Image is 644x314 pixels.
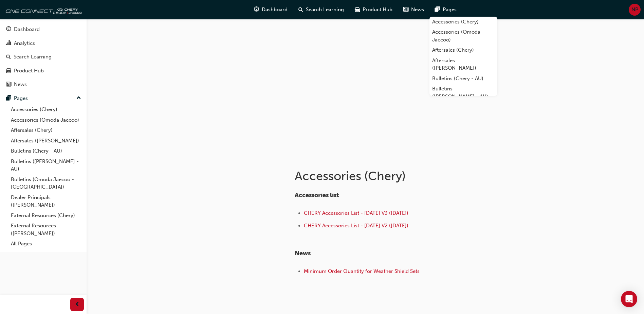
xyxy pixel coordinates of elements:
[3,92,84,105] button: Pages
[304,268,420,274] a: Minimum Order Quantity for Weather Shield Sets
[262,6,288,14] span: Dashboard
[6,54,11,60] span: search-icon
[8,125,84,136] a: Aftersales (Chery)
[14,25,40,33] div: Dashboard
[254,5,259,14] span: guage-icon
[621,291,637,307] div: Open Intercom Messenger
[14,81,27,88] div: News
[429,17,497,27] a: Accessories (Chery)
[8,210,84,221] a: External Resources (Chery)
[293,3,349,17] a: search-iconSearch Learning
[3,37,84,50] a: Analytics
[629,4,641,16] button: NP
[429,27,497,45] a: Accessories (Omoda Jaecoo)
[8,174,84,192] a: Bulletins (Omoda Jaecoo - [GEOGRAPHIC_DATA])
[3,78,84,91] a: News
[6,40,11,47] span: chart-icon
[6,95,11,102] span: pages-icon
[6,68,11,74] span: car-icon
[8,146,84,156] a: Bulletins (Chery - AU)
[14,67,44,75] div: Product Hub
[8,115,84,125] a: Accessories (Omoda Jaecoo)
[14,39,35,47] div: Analytics
[75,300,80,309] span: prev-icon
[8,221,84,239] a: External Resources ([PERSON_NAME])
[295,249,311,257] span: News
[14,94,28,102] div: Pages
[429,84,497,102] a: Bulletins ([PERSON_NAME] - AU)
[411,6,424,14] span: News
[435,5,440,14] span: pages-icon
[429,45,497,55] a: Aftersales (Chery)
[363,6,392,14] span: Product Hub
[355,5,360,14] span: car-icon
[76,94,81,103] span: up-icon
[306,6,344,14] span: Search Learning
[298,5,303,14] span: search-icon
[631,6,638,14] span: NP
[8,239,84,249] a: All Pages
[6,82,11,88] span: news-icon
[3,51,84,63] a: Search Learning
[429,3,462,17] a: pages-iconPages
[429,73,497,84] a: Bulletins (Chery - AU)
[403,5,408,14] span: news-icon
[6,27,11,33] span: guage-icon
[8,104,84,115] a: Accessories (Chery)
[249,3,293,17] a: guage-iconDashboard
[8,136,84,146] a: Aftersales ([PERSON_NAME])
[8,156,84,174] a: Bulletins ([PERSON_NAME] - AU)
[295,169,517,184] h1: Accessories (Chery)
[443,6,457,14] span: Pages
[304,223,408,229] a: CHERY Accessories List - [DATE] V2 ([DATE])
[398,3,429,17] a: news-iconNews
[3,3,81,16] img: oneconnect
[3,23,84,36] a: Dashboard
[3,65,84,77] a: Product Hub
[295,191,339,199] span: Accessories list
[8,192,84,210] a: Dealer Principals ([PERSON_NAME])
[349,3,398,17] a: car-iconProduct Hub
[304,210,408,216] a: CHERY Accessories List - [DATE] V3 ([DATE])
[429,55,497,73] a: Aftersales ([PERSON_NAME])
[3,22,84,92] button: DashboardAnalyticsSearch LearningProduct HubNews
[14,53,52,61] div: Search Learning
